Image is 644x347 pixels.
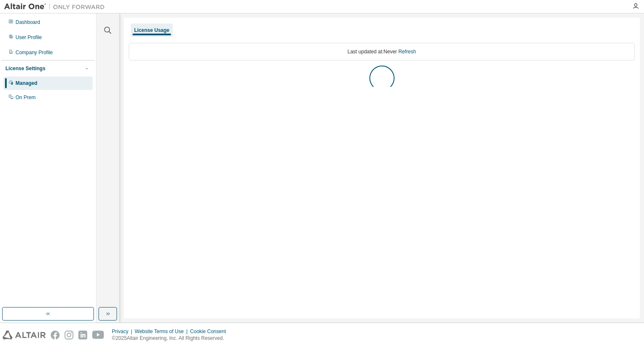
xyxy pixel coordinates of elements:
[134,27,169,34] div: License Usage
[78,331,87,339] img: linkedin.svg
[3,331,46,339] img: altair_logo.svg
[16,34,42,41] div: User Profile
[16,80,37,87] div: Managed
[4,3,109,11] img: Altair One
[112,328,135,335] div: Privacy
[16,49,53,56] div: Company Profile
[129,43,635,60] div: Last updated at: Never
[135,328,190,335] div: Website Terms of Use
[51,331,60,339] img: facebook.svg
[5,65,45,72] div: License Settings
[16,94,36,101] div: On Prem
[112,335,231,342] p: © 2025 Altair Engineering, Inc. All Rights Reserved.
[65,331,73,339] img: instagram.svg
[190,328,231,335] div: Cookie Consent
[398,49,416,55] a: Refresh
[92,331,104,339] img: youtube.svg
[16,19,40,26] div: Dashboard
